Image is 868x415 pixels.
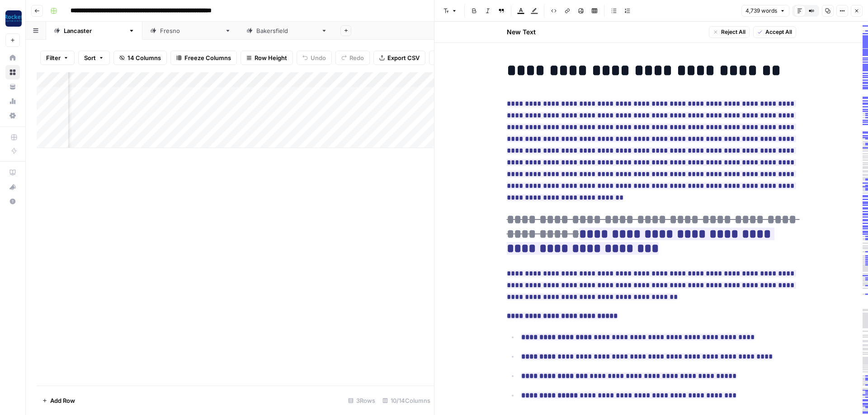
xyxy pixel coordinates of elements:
a: Home [5,51,20,65]
span: Filter [46,53,61,62]
span: Accept All [765,28,792,36]
img: Rocket Pilots Logo [5,10,22,27]
span: Reject All [721,28,745,36]
button: Accept All [753,26,796,38]
button: 4,739 words [741,5,789,17]
div: 3 Rows [344,393,379,408]
a: [GEOGRAPHIC_DATA] [239,22,335,40]
a: [GEOGRAPHIC_DATA] [46,22,142,40]
button: Freeze Columns [170,51,237,65]
button: Row Height [241,51,293,65]
button: Filter [40,51,75,65]
span: Freeze Columns [184,53,231,62]
button: Sort [78,51,110,65]
span: 14 Columns [127,53,161,62]
a: Browse [5,65,20,79]
button: What's new? [5,180,20,194]
span: Row Height [255,53,287,62]
button: Add Row [37,393,80,408]
button: 14 Columns [113,51,167,65]
div: [GEOGRAPHIC_DATA] [64,26,125,35]
span: Undo [311,53,326,62]
div: 10/14 Columns [379,393,434,408]
button: Undo [297,51,332,65]
h2: New Text [507,28,536,37]
a: [GEOGRAPHIC_DATA] [142,22,239,40]
a: Usage [5,94,20,108]
div: [GEOGRAPHIC_DATA] [256,26,317,35]
button: Redo [335,51,370,65]
button: Export CSV [373,51,425,65]
span: 4,739 words [745,7,777,15]
a: Settings [5,108,20,123]
span: Redo [349,53,364,62]
button: Workspace: Rocket Pilots [5,7,20,30]
div: [GEOGRAPHIC_DATA] [160,26,221,35]
span: Add Row [50,396,75,405]
span: Export CSV [387,53,420,62]
button: Reject All [709,26,750,38]
span: Sort [84,53,96,62]
button: Help + Support [5,194,20,209]
a: Your Data [5,79,20,94]
a: AirOps Academy [5,165,20,180]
